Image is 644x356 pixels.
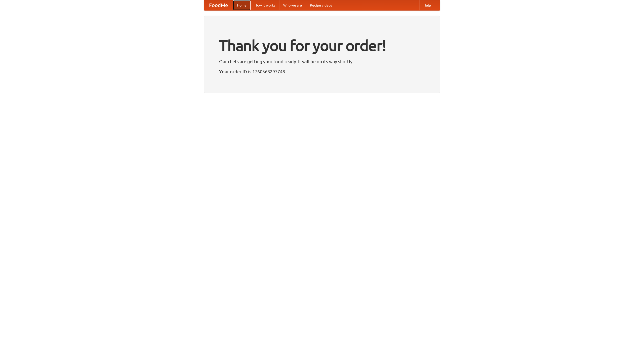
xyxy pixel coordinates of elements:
[251,0,279,10] a: How it works
[219,68,425,75] p: Your order ID is 1760368297748.
[233,0,251,10] a: Home
[219,58,425,65] p: Our chefs are getting your food ready. It will be on its way shortly.
[204,0,233,10] a: FoodMe
[279,0,306,10] a: Who we are
[306,0,336,10] a: Recipe videos
[419,0,435,10] a: Help
[219,33,425,58] h1: Thank you for your order!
